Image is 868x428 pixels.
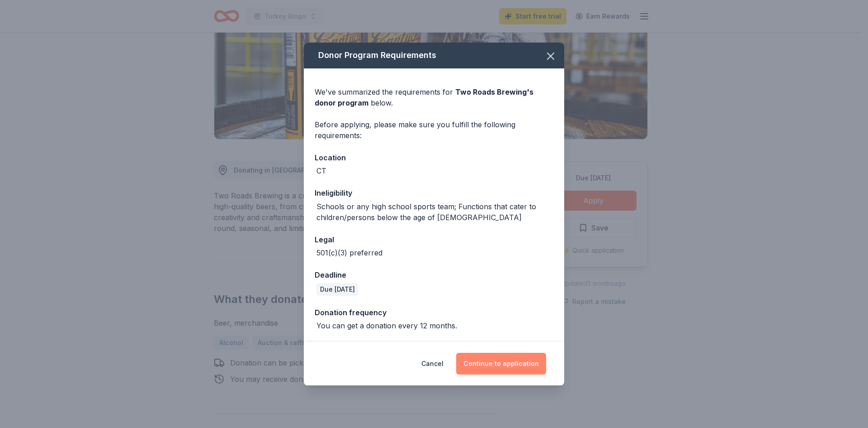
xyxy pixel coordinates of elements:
[315,119,553,141] div: Before applying, please make sure you fulfill the following requirements:
[315,307,553,318] div: Donation frequency
[456,353,546,375] button: Continue to application
[316,165,326,176] div: CT
[316,283,359,296] div: Due [DATE]
[315,87,553,108] div: We've summarized the requirements for below.
[315,152,553,164] div: Location
[421,353,443,375] button: Cancel
[316,201,553,223] div: Schools or any high school sports team; Functions that cater to children/persons below the age of...
[315,234,553,245] div: Legal
[316,320,457,331] div: You can get a donation every 12 months.
[315,187,553,199] div: Ineligibility
[304,43,564,68] div: Donor Program Requirements
[315,269,553,281] div: Deadline
[316,247,382,258] div: 501(c)(3) preferred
